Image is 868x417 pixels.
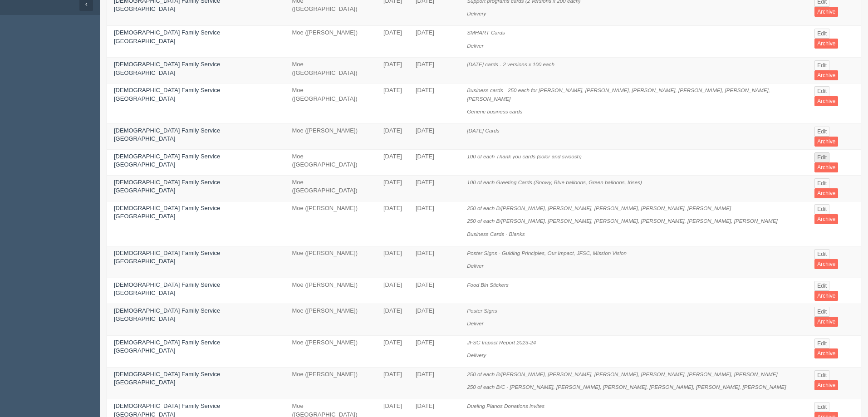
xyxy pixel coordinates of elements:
td: [DATE] [377,123,409,149]
a: Edit [814,60,829,70]
a: Archive [814,7,838,17]
td: [DATE] [409,367,460,399]
a: Edit [814,402,829,412]
a: Archive [814,137,838,147]
a: [DEMOGRAPHIC_DATA] Family Service [GEOGRAPHIC_DATA] [114,371,220,386]
a: Edit [814,178,829,188]
td: Moe ([PERSON_NAME]) [285,304,377,335]
a: Archive [814,39,838,49]
i: 250 of each B/C - [PERSON_NAME], [PERSON_NAME], [PERSON_NAME], [PERSON_NAME], [PERSON_NAME], [PER... [467,384,786,390]
a: [DEMOGRAPHIC_DATA] Family Service [GEOGRAPHIC_DATA] [114,29,220,44]
a: Edit [814,204,829,214]
i: Delivery [467,10,486,16]
a: Archive [814,380,838,390]
td: [DATE] [409,304,460,335]
a: Archive [814,317,838,327]
td: Moe ([PERSON_NAME]) [285,278,377,304]
a: [DEMOGRAPHIC_DATA] Family Service [GEOGRAPHIC_DATA] [114,205,220,220]
a: Archive [814,214,838,224]
td: Moe ([PERSON_NAME]) [285,201,377,246]
td: Moe ([PERSON_NAME]) [285,335,377,367]
td: Moe ([GEOGRAPHIC_DATA]) [285,149,377,175]
i: 100 of each Greeting Cards (Snowy, Blue balloons, Green balloons, Irises) [467,179,642,185]
i: Deliver [467,43,483,49]
td: [DATE] [377,335,409,367]
a: [DEMOGRAPHIC_DATA] Family Service [GEOGRAPHIC_DATA] [114,127,220,142]
i: [DATE] Cards [467,128,499,133]
a: Edit [814,127,829,137]
a: Edit [814,370,829,380]
td: Moe ([GEOGRAPHIC_DATA]) [285,175,377,201]
td: [DATE] [377,367,409,399]
td: [DATE] [377,304,409,335]
i: Business cards - 250 each for [PERSON_NAME], [PERSON_NAME], [PERSON_NAME], [PERSON_NAME], [PERSON... [467,87,770,102]
i: SMHART Cards [467,29,505,35]
a: [DEMOGRAPHIC_DATA] Family Service [GEOGRAPHIC_DATA] [114,87,220,102]
a: [DEMOGRAPHIC_DATA] Family Service [GEOGRAPHIC_DATA] [114,61,220,76]
a: Archive [814,188,838,198]
a: [DEMOGRAPHIC_DATA] Family Service [GEOGRAPHIC_DATA] [114,281,220,297]
td: Moe ([GEOGRAPHIC_DATA]) [285,58,377,83]
a: [DEMOGRAPHIC_DATA] Family Service [GEOGRAPHIC_DATA] [114,307,220,323]
td: [DATE] [377,58,409,83]
td: [DATE] [409,26,460,58]
i: Food Bin Stickers [467,282,509,288]
a: [DEMOGRAPHIC_DATA] Family Service [GEOGRAPHIC_DATA] [114,179,220,194]
td: [DATE] [377,201,409,246]
i: 250 of each B/[PERSON_NAME], [PERSON_NAME], [PERSON_NAME], [PERSON_NAME], [PERSON_NAME], [PERSON_... [467,218,778,224]
i: 100 of each Thank you cards (color and swoosh) [467,153,582,159]
td: Moe ([GEOGRAPHIC_DATA]) [285,83,377,124]
i: Deliver [467,263,483,269]
td: [DATE] [409,201,460,246]
a: Archive [814,259,838,269]
a: Archive [814,291,838,301]
a: [DEMOGRAPHIC_DATA] Family Service [GEOGRAPHIC_DATA] [114,250,220,265]
td: [DATE] [377,149,409,175]
a: [DEMOGRAPHIC_DATA] Family Service [GEOGRAPHIC_DATA] [114,339,220,354]
a: Edit [814,281,829,291]
td: [DATE] [377,175,409,201]
i: JFSC Impact Report 2023-24 [467,339,536,345]
a: Edit [814,339,829,348]
td: [DATE] [377,26,409,58]
td: [DATE] [409,83,460,124]
i: Poster Signs - Guiding Principles, Our Impact, JFSC, Mission Vision [467,250,627,256]
td: [DATE] [377,278,409,304]
a: Archive [814,96,838,106]
a: Archive [814,348,838,358]
i: 250 of each B/[PERSON_NAME], [PERSON_NAME], [PERSON_NAME], [PERSON_NAME], [PERSON_NAME] [467,205,731,211]
td: [DATE] [409,278,460,304]
i: Deliver [467,320,483,326]
td: [DATE] [409,175,460,201]
td: [DATE] [409,149,460,175]
a: Edit [814,249,829,259]
a: Edit [814,307,829,317]
i: Delivery [467,352,486,358]
td: [DATE] [377,246,409,278]
td: [DATE] [409,335,460,367]
td: [DATE] [409,58,460,83]
td: [DATE] [409,246,460,278]
td: Moe ([PERSON_NAME]) [285,367,377,399]
td: [DATE] [377,83,409,124]
i: Business Cards - Blanks [467,231,525,237]
i: Generic business cards [467,108,522,114]
a: Edit [814,86,829,96]
i: Poster Signs [467,308,497,314]
a: Edit [814,29,829,39]
a: Archive [814,70,838,80]
i: 250 of each B/[PERSON_NAME], [PERSON_NAME], [PERSON_NAME], [PERSON_NAME], [PERSON_NAME], [PERSON_... [467,371,778,377]
a: Archive [814,162,838,172]
td: Moe ([PERSON_NAME]) [285,246,377,278]
td: Moe ([PERSON_NAME]) [285,123,377,149]
td: [DATE] [409,123,460,149]
td: Moe ([PERSON_NAME]) [285,26,377,58]
a: Edit [814,152,829,162]
a: [DEMOGRAPHIC_DATA] Family Service [GEOGRAPHIC_DATA] [114,153,220,168]
i: Dueling Pianos Donations invites [467,403,544,409]
i: [DATE] cards - 2 versions x 100 each [467,61,554,67]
